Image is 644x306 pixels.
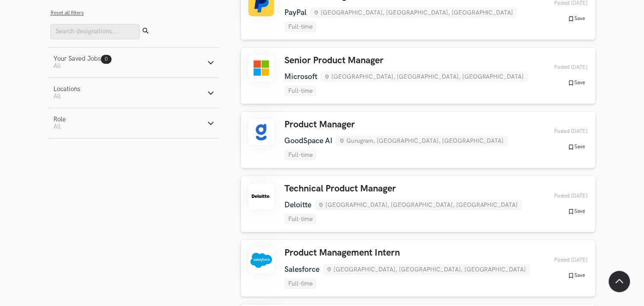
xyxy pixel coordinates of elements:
div: 30th Aug [535,257,588,263]
li: [GEOGRAPHIC_DATA], [GEOGRAPHIC_DATA], [GEOGRAPHIC_DATA] [310,7,517,18]
li: Microsoft [284,72,317,81]
li: Full-time [284,214,316,224]
li: [GEOGRAPHIC_DATA], [GEOGRAPHIC_DATA], [GEOGRAPHIC_DATA] [323,264,530,275]
li: Full-time [284,278,316,289]
span: 0 [105,56,108,62]
input: Search [50,24,140,39]
button: Save [565,79,588,87]
li: Full-time [284,85,316,96]
button: LocationsAll [48,78,219,108]
a: Technical Product Manager Deloitte [GEOGRAPHIC_DATA], [GEOGRAPHIC_DATA], [GEOGRAPHIC_DATA] Full-t... [241,176,596,232]
button: RoleAll [48,108,219,138]
div: 30th Aug [535,193,588,199]
div: Locations [53,85,80,93]
a: Senior Product Manager Microsoft [GEOGRAPHIC_DATA], [GEOGRAPHIC_DATA], [GEOGRAPHIC_DATA] Full-tim... [241,47,596,104]
a: Product Management Intern Salesforce [GEOGRAPHIC_DATA], [GEOGRAPHIC_DATA], [GEOGRAPHIC_DATA] Full... [241,240,596,296]
li: [GEOGRAPHIC_DATA], [GEOGRAPHIC_DATA], [GEOGRAPHIC_DATA] [321,71,528,82]
h3: Technical Product Manager [284,183,535,194]
a: Product Manager GoodSpace AI Gurugram, [GEOGRAPHIC_DATA], [GEOGRAPHIC_DATA] Full-time Posted [DAT... [241,112,596,168]
button: Your Saved Jobs0 All [48,47,219,77]
li: GoodSpace AI [284,136,332,145]
button: Save [565,272,588,280]
li: [GEOGRAPHIC_DATA], [GEOGRAPHIC_DATA], [GEOGRAPHIC_DATA] [315,200,522,210]
div: 30th Aug [535,128,588,135]
button: Save [565,143,588,151]
div: Role [53,116,66,123]
li: Deloitte [284,200,311,209]
div: 30th Aug [535,64,588,71]
li: PayPal [284,8,307,17]
li: Salesforce [284,265,319,274]
li: Full-time [284,21,316,32]
span: All [53,93,61,100]
li: Gurugram, [GEOGRAPHIC_DATA], [GEOGRAPHIC_DATA] [336,135,508,146]
h3: Senior Product Manager [284,55,535,66]
button: Save [565,208,588,215]
h3: Product Manager [284,119,535,130]
button: Reset all filters [50,10,84,16]
button: Save [565,15,588,23]
div: Your Saved Jobs [53,55,112,62]
h3: Product Management Intern [284,247,535,259]
span: All [53,123,61,130]
span: All [53,62,61,70]
li: Full-time [284,150,316,160]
